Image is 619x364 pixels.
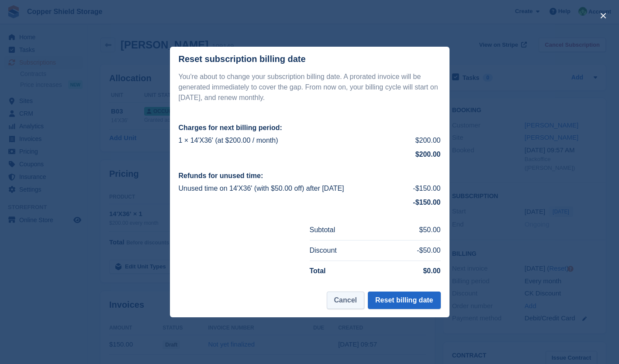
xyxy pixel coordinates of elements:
[310,267,326,275] strong: Total
[327,292,364,309] button: Cancel
[179,54,306,64] div: Reset subscription billing date
[179,124,441,132] h2: Charges for next billing period:
[310,240,380,261] td: Discount
[310,220,380,240] td: Subtotal
[179,134,388,148] td: 1 × 14'X36' (at $200.00 / month)
[403,182,441,196] td: -$150.00
[179,72,441,103] p: You're about to change your subscription billing date. A prorated invoice will be generated immed...
[415,151,441,158] strong: $200.00
[423,267,440,275] strong: $0.00
[380,240,441,261] td: -$50.00
[380,220,441,240] td: $50.00
[179,182,403,196] td: Unused time on 14'X36' (with $50.00 off) after [DATE]
[179,172,441,180] h2: Refunds for unused time:
[413,199,440,206] strong: -$150.00
[368,292,440,309] button: Reset billing date
[387,134,440,148] td: $200.00
[596,9,610,23] button: close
